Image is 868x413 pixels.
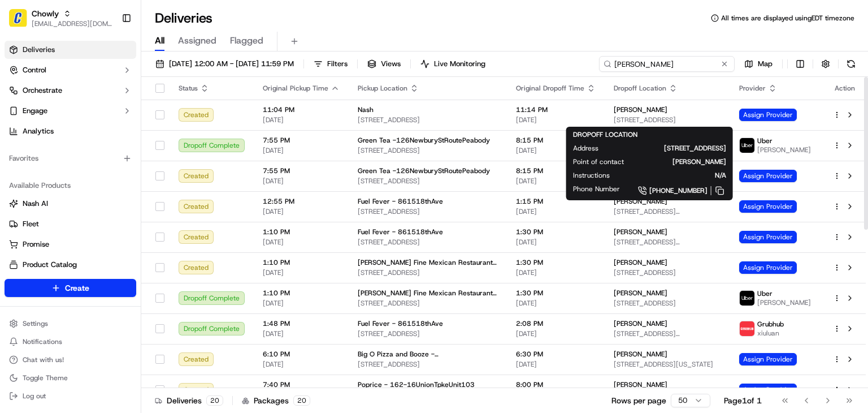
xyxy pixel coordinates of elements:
[263,84,328,93] span: Original Pickup Time
[358,268,498,277] span: [STREET_ADDRESS]
[5,352,136,368] button: Chat with us!
[23,392,46,401] span: Log out
[739,384,797,396] span: Assign Provider
[23,126,54,136] span: Analytics
[23,106,47,116] span: Engage
[434,59,485,69] span: Live Monitoring
[614,380,667,389] span: [PERSON_NAME]
[573,130,637,139] span: DROPOFF LOCATION
[739,170,797,182] span: Assign Provider
[614,329,721,338] span: [STREET_ADDRESS][PERSON_NAME]
[614,258,667,267] span: [PERSON_NAME]
[516,319,596,328] span: 2:08 PM
[516,380,596,389] span: 8:00 PM
[516,105,596,114] span: 11:14 PM
[628,171,726,180] span: N/A
[843,56,859,72] button: Refresh
[327,59,348,69] span: Filters
[263,197,340,206] span: 12:55 PM
[38,108,185,119] div: Start new chat
[516,166,596,175] span: 8:15 PM
[155,395,223,406] div: Deliveries
[263,227,340,236] span: 1:10 PM
[358,319,443,328] span: Fuel Fever - 861518thAve
[358,177,498,186] span: [STREET_ADDRESS]
[155,34,164,48] span: All
[614,84,666,93] span: Dropoff Location
[739,84,766,93] span: Provider
[5,177,136,195] div: Available Products
[23,319,48,328] span: Settings
[11,108,32,128] img: 1736555255976-a54dd68f-1ca7-489b-9aae-adbdc363a1c4
[358,166,490,175] span: Green Tea -126NewburyStRoutePeabody
[23,65,46,75] span: Control
[758,59,772,69] span: Map
[617,144,726,153] span: [STREET_ADDRESS]
[263,380,340,389] span: 7:40 PM
[358,207,498,216] span: [STREET_ADDRESS]
[206,395,223,406] div: 20
[263,258,340,267] span: 1:10 PM
[740,321,754,336] img: 5e692f75ce7d37001a5d71f1
[358,146,498,155] span: [STREET_ADDRESS]
[358,299,498,308] span: [STREET_ADDRESS]
[358,289,498,298] span: [PERSON_NAME] Fine Mexican Restaurant - [GEOGRAPHIC_DATA]
[263,115,340,124] span: [DATE]
[739,261,797,274] span: Assign Provider
[614,360,721,369] span: [STREET_ADDRESS][US_STATE]
[5,81,136,100] button: Orchestrate
[757,136,772,145] span: Uber
[5,122,136,140] a: Analytics
[263,166,340,175] span: 7:55 PM
[516,197,596,206] span: 1:15 PM
[516,238,596,247] span: [DATE]
[757,298,811,307] span: [PERSON_NAME]
[740,291,754,306] img: uber-new-logo.jpeg
[263,268,340,277] span: [DATE]
[38,119,143,128] div: We're available if you need us!
[358,380,475,389] span: Poprice - 162-16UnionTpkeUnit103
[739,56,778,72] button: Map
[23,164,86,175] span: Knowledge Base
[23,337,62,346] span: Notifications
[614,105,667,114] span: [PERSON_NAME]
[358,115,498,124] span: [STREET_ADDRESS]
[415,56,491,72] button: Live Monitoring
[169,59,294,69] span: [DATE] 12:00 AM - [DATE] 11:59 PM
[23,199,48,209] span: Nash AI
[32,19,112,28] button: [EMAIL_ADDRESS][DOMAIN_NAME]
[107,164,181,175] span: API Documentation
[739,231,797,243] span: Assign Provider
[23,260,77,270] span: Product Catalog
[5,5,117,32] button: ChowlyChowly[EMAIL_ADDRESS][DOMAIN_NAME]
[5,256,136,274] button: Product Catalog
[516,350,596,359] span: 6:30 PM
[5,215,136,233] button: Fleet
[5,388,136,404] button: Log out
[309,56,353,72] button: Filters
[516,146,596,155] span: [DATE]
[32,8,59,19] button: Chowly
[230,34,263,48] span: Flagged
[573,171,610,180] span: Instructions
[516,360,596,369] span: [DATE]
[516,299,596,308] span: [DATE]
[362,56,406,72] button: Views
[5,102,136,120] button: Engage
[516,136,596,145] span: 8:15 PM
[5,41,136,59] a: Deliveries
[638,184,726,197] a: [PHONE_NUMBER]
[358,258,498,267] span: [PERSON_NAME] Fine Mexican Restaurant - [GEOGRAPHIC_DATA]
[516,177,596,186] span: [DATE]
[516,115,596,124] span: [DATE]
[263,299,340,308] span: [DATE]
[516,207,596,216] span: [DATE]
[192,111,206,125] button: Start new chat
[9,219,132,229] a: Fleet
[263,207,340,216] span: [DATE]
[263,319,340,328] span: 1:48 PM
[358,360,498,369] span: [STREET_ADDRESS]
[516,227,596,236] span: 1:30 PM
[9,239,132,249] a: Promise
